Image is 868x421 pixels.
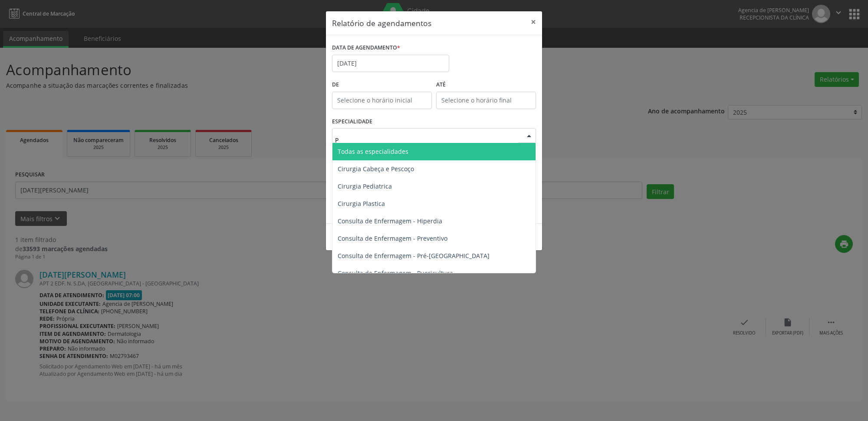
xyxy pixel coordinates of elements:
[332,17,431,29] h5: Relatório de agendamentos
[338,269,453,277] span: Consulta de Enfermagem - Puericultura
[525,11,542,33] button: Close
[338,182,392,190] span: Cirurgia Pediatrica
[338,217,442,225] span: Consulta de Enfermagem - Hiperdia
[338,165,414,173] span: Cirurgia Cabeça e Pescoço
[436,78,536,92] label: ATÉ
[338,199,385,208] span: Cirurgia Plastica
[338,147,408,156] span: Todas as especialidades
[332,92,432,109] input: Selecione o horário inicial
[332,115,372,129] label: ESPECIALIDADE
[338,252,490,260] span: Consulta de Enfermagem - Pré-[GEOGRAPHIC_DATA]
[436,92,536,109] input: Selecione o horário final
[338,234,447,242] span: Consulta de Enfermagem - Preventivo
[332,78,432,92] label: De
[332,41,400,55] label: DATA DE AGENDAMENTO
[332,55,449,72] input: Selecione uma data ou intervalo
[335,131,518,149] input: Seleciona uma especialidade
